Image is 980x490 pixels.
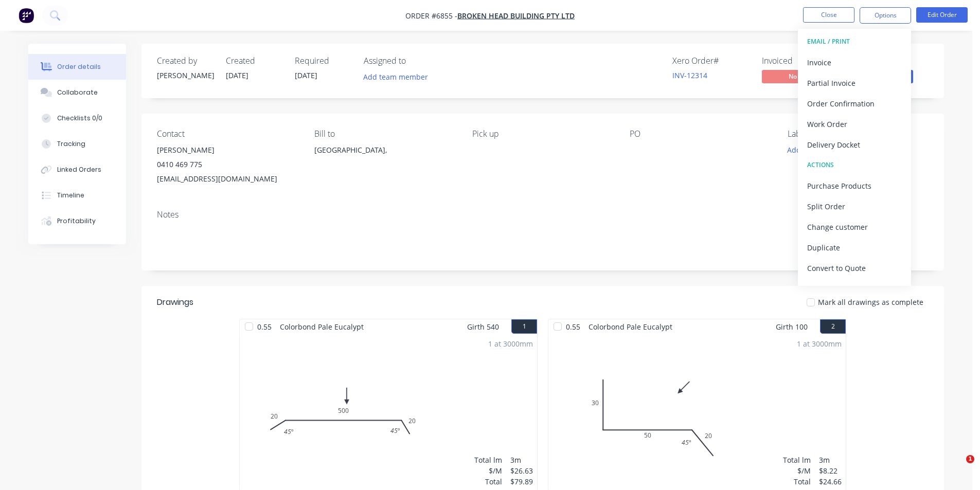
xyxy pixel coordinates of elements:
button: Linked Orders [28,157,126,183]
div: [PERSON_NAME] [157,143,298,157]
div: Assigned to [364,56,467,66]
div: $26.63 [510,465,533,476]
div: Duplicate [807,240,902,255]
span: 0.55 [253,319,276,334]
div: Total [783,476,811,487]
button: Options [860,7,911,24]
button: Order details [28,54,126,80]
div: Work Order [807,117,902,132]
button: Checklists 0/0 [28,105,126,131]
span: Colorbond Pale Eucalypt [584,319,676,334]
div: Purchase Products [807,178,902,193]
div: Archive [807,281,902,296]
div: $8.22 [819,465,842,476]
div: Convert to Quote [807,261,902,276]
div: Order Confirmation [807,96,902,111]
div: 0410 469 775 [157,157,298,172]
div: Linked Orders [57,165,101,174]
div: Labels [788,129,929,139]
div: Total lm [474,455,502,465]
div: Total [474,476,502,487]
div: Tracking [57,139,85,149]
div: $/M [783,465,811,476]
div: Invoiced [762,56,839,66]
div: 3m [819,455,842,465]
div: PO [630,129,771,139]
button: 2 [820,319,846,334]
div: Xero Order # [672,56,750,66]
div: Pick up [472,129,613,139]
span: Colorbond Pale Eucalypt [276,319,368,334]
div: Collaborate [57,88,98,97]
button: Edit Order [916,7,968,23]
div: $24.66 [819,476,842,487]
div: ACTIONS [807,158,902,172]
div: Created [226,56,282,66]
button: Add team member [358,70,434,84]
span: Girth 540 [467,319,499,334]
div: Invoice [807,55,902,70]
div: 1 at 3000mm [488,338,533,349]
div: Required [295,56,351,66]
div: EMAIL / PRINT [807,35,902,48]
button: Add team member [364,70,434,84]
img: Factory [19,8,34,23]
div: 3m [510,455,533,465]
span: 0.55 [562,319,584,334]
button: Close [803,7,854,23]
div: $/M [474,465,502,476]
span: Mark all drawings as complete [818,297,923,307]
div: Drawings [157,296,193,308]
button: Profitability [28,208,126,234]
div: Delivery Docket [807,137,902,152]
span: [DATE] [226,70,248,80]
div: Change customer [807,220,902,234]
div: Order details [57,62,101,71]
span: [DATE] [295,70,317,80]
div: [GEOGRAPHIC_DATA], [314,143,455,157]
button: Tracking [28,131,126,157]
div: [EMAIL_ADDRESS][DOMAIN_NAME] [157,172,298,186]
div: Total lm [783,455,811,465]
span: 1 [966,455,974,463]
button: Collaborate [28,80,126,105]
div: [PERSON_NAME] [157,70,213,81]
span: Order #6855 - [405,11,457,21]
iframe: Intercom live chat [945,455,970,480]
span: No [762,70,824,83]
div: [GEOGRAPHIC_DATA], [314,143,455,176]
span: Girth 100 [776,319,808,334]
div: Split Order [807,199,902,214]
div: Bill to [314,129,455,139]
button: Add labels [781,143,829,157]
div: Notes [157,210,929,220]
div: Contact [157,129,298,139]
div: Checklists 0/0 [57,114,102,123]
div: Profitability [57,216,96,226]
div: $79.89 [510,476,533,487]
div: Timeline [57,191,84,200]
div: [PERSON_NAME]0410 469 775[EMAIL_ADDRESS][DOMAIN_NAME] [157,143,298,186]
button: Timeline [28,183,126,208]
a: INV-12314 [672,70,707,80]
div: Created by [157,56,213,66]
a: Broken Head Building Pty Ltd [457,11,575,21]
div: 1 at 3000mm [797,338,842,349]
button: 1 [511,319,537,334]
div: Partial Invoice [807,76,902,90]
